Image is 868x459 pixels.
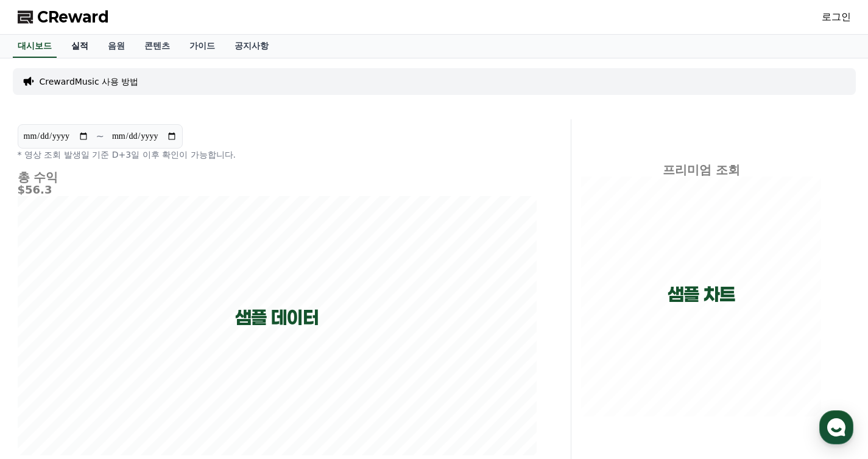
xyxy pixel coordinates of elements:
a: CrewardMusic 사용 방법 [40,75,139,88]
h4: 총 수익 [18,170,537,184]
a: 음원 [98,35,135,58]
p: ~ [96,129,104,144]
a: CReward [18,7,109,27]
a: 가이드 [180,35,225,58]
a: 대시보드 [13,35,57,58]
a: 콘텐츠 [135,35,180,58]
span: CReward [37,7,109,27]
h4: 프리미엄 조회 [581,163,822,177]
a: 홈 [4,358,80,388]
a: 대화 [80,358,157,388]
a: 실적 [62,35,98,58]
a: 로그인 [822,10,851,24]
p: * 영상 조회 발생일 기준 D+3일 이후 확인이 가능합니다. [18,149,537,161]
span: 설정 [188,376,203,386]
p: 샘플 데이터 [235,307,319,329]
a: 공지사항 [225,35,278,58]
span: 홈 [38,376,46,386]
p: 샘플 차트 [668,284,735,306]
span: 대화 [111,377,126,387]
a: 설정 [157,358,234,388]
h5: $56.3 [18,184,537,196]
